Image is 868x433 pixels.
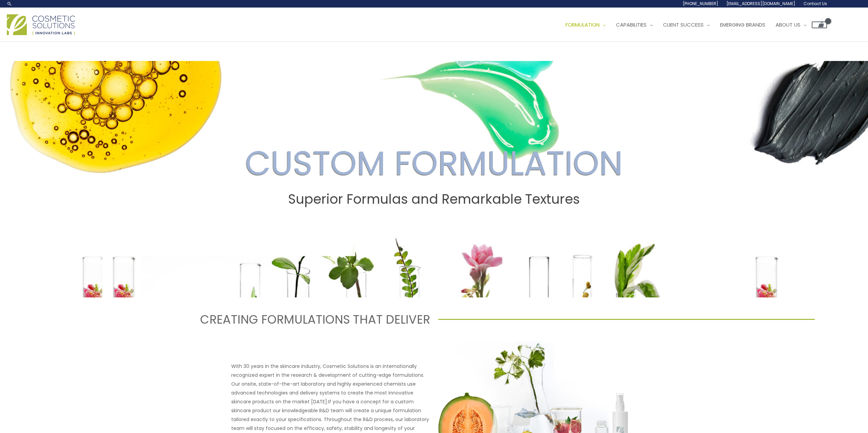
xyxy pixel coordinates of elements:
[6,191,862,207] h2: Superior Formulas and Remarkable Textures
[663,21,704,28] span: Client Success
[776,21,800,28] span: About Us
[616,21,647,28] span: Capabilities
[726,1,795,6] span: [EMAIL_ADDRESS][DOMAIN_NAME]
[53,311,430,328] h1: CREATING FORMULATIONS THAT DELIVER
[6,143,862,183] h2: CUSTOM FORMULATION
[715,15,770,35] a: Emerging Brands
[683,1,718,6] span: [PHONE_NUMBER]
[720,21,765,28] span: Emerging Brands
[611,15,658,35] a: Capabilities
[7,1,12,6] a: Search icon link
[555,15,827,35] nav: Site Navigation
[560,15,611,35] a: Formulation
[770,15,812,35] a: About Us
[658,15,715,35] a: Client Success
[804,1,827,6] span: Contact Us
[565,21,600,28] span: Formulation
[7,14,75,35] img: Cosmetic Solutions Logo
[812,21,827,28] a: View Shopping Cart, empty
